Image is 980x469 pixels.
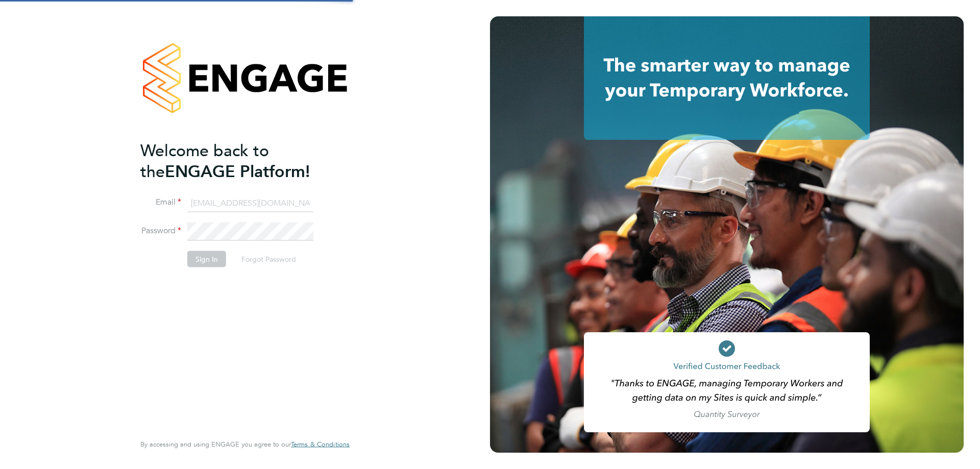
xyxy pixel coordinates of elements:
button: Forgot Password [233,251,304,267]
span: By accessing and using ENGAGE you agree to our [140,440,350,449]
label: Password [140,226,181,236]
a: Terms & Conditions [291,440,350,449]
button: Sign In [187,251,226,267]
span: Welcome back to the [140,140,269,181]
h2: ENGAGE Platform! [140,140,339,182]
input: Enter your work email... [187,194,313,212]
label: Email [140,197,181,208]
